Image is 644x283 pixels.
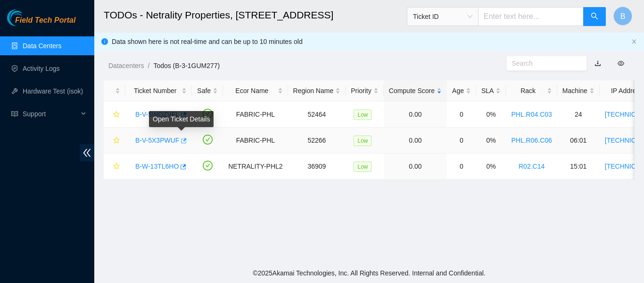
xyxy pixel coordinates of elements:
[80,144,94,162] span: double-left
[7,9,48,26] img: Akamai Technologies
[23,65,60,72] a: Activity Logs
[223,154,288,180] td: NETRALITY-PHL2
[519,163,545,170] a: R02.C14
[354,136,372,146] span: Low
[613,7,632,26] button: B
[557,154,600,180] td: 15:01
[594,60,601,67] a: download
[587,56,608,71] button: download
[135,137,179,144] a: B-V-5X3PWUF
[109,159,120,174] button: star
[113,137,120,145] span: star
[288,154,346,180] td: 36909
[94,263,644,283] footer: © 2025 Akamai Technologies, Inc. All Rights Reserved. Internal and Confidential.
[447,128,476,154] td: 0
[23,42,61,50] a: Data Centers
[354,110,372,120] span: Low
[512,58,574,69] input: Search
[203,161,213,171] span: check-circle
[413,9,472,24] span: Ticket ID
[223,102,288,128] td: FABRIC-PHL
[288,102,346,128] td: 52464
[478,7,584,26] input: Enter text here...
[511,137,552,144] a: PHL.R06.C06
[149,111,214,127] div: Open Ticket Details
[11,111,18,117] span: read
[631,39,637,45] button: close
[23,104,78,123] span: Support
[15,16,75,25] span: Field Tech Portal
[109,133,120,148] button: star
[557,128,600,154] td: 06:01
[113,111,120,119] span: star
[153,62,220,69] a: Todos (B-3-1GUM277)
[447,102,476,128] td: 0
[109,107,120,122] button: star
[203,109,213,119] span: check-circle
[384,154,447,180] td: 0.00
[557,102,600,128] td: 24
[631,39,637,44] span: close
[7,17,75,29] a: Akamai TechnologiesField Tech Portal
[135,163,179,170] a: B-W-13TL6HO
[476,154,506,180] td: 0%
[108,62,144,69] a: Datacenters
[476,102,506,128] td: 0%
[618,60,624,67] span: eye
[511,111,552,118] a: PHL.R04.C03
[113,163,120,171] span: star
[203,135,213,145] span: check-circle
[583,7,606,26] button: search
[148,62,149,69] span: /
[354,162,372,172] span: Low
[476,128,506,154] td: 0%
[620,10,626,22] span: B
[591,12,598,21] span: search
[384,128,447,154] td: 0.00
[288,128,346,154] td: 52266
[384,102,447,128] td: 0.00
[135,111,179,118] a: B-V-5WOZVFL
[23,87,83,95] a: Hardware Test (isok)
[223,128,288,154] td: FABRIC-PHL
[447,154,476,180] td: 0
